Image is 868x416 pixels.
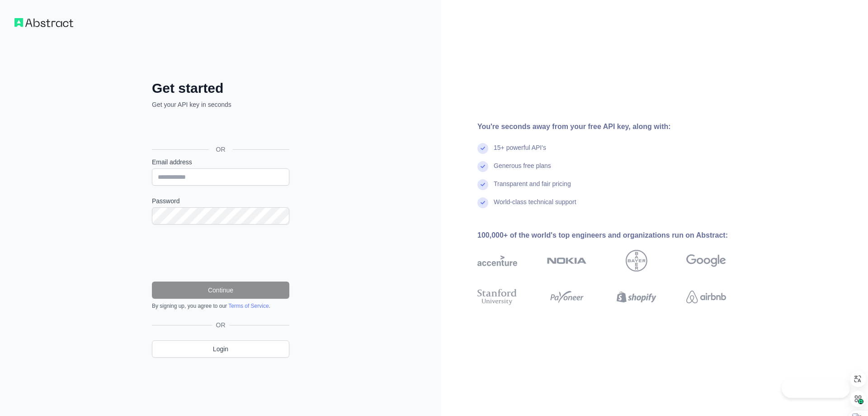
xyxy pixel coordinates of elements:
[152,100,289,109] p: Get your API key in seconds
[477,287,517,307] img: stanford university
[547,250,587,272] img: nokia
[477,197,488,208] img: check mark
[617,287,656,307] img: shopify
[152,235,289,271] iframe: reCAPTCHA
[147,119,292,139] iframe: “使用 Google 账号登录”按钮
[228,303,269,309] a: Terms of Service
[152,196,289,206] label: Password
[494,197,576,215] div: World-class technical support
[477,143,488,154] img: check mark
[14,18,73,27] img: Workflow
[782,379,850,398] iframe: Toggle Customer Support
[209,145,233,154] span: OR
[152,80,289,96] h2: Get started
[626,250,647,272] img: bayer
[686,250,726,272] img: google
[477,179,488,190] img: check mark
[494,161,551,179] div: Generous free plans
[212,320,229,330] span: OR
[686,287,726,307] img: airbnb
[547,287,587,307] img: payoneer
[477,161,488,172] img: check mark
[152,158,289,167] label: Email address
[152,340,289,358] a: Login
[477,250,517,272] img: accenture
[152,302,289,310] div: By signing up, you agree to our .
[494,143,546,161] div: 15+ powerful API's
[494,179,571,197] div: Transparent and fair pricing
[152,282,289,299] button: Continue
[477,230,755,241] div: 100,000+ of the world's top engineers and organizations run on Abstract:
[477,121,755,132] div: You're seconds away from your free API key, along with:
